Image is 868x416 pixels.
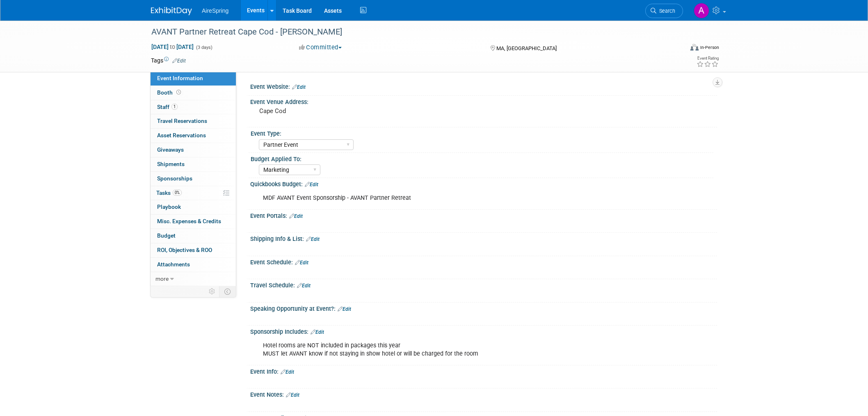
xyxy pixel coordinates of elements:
[250,388,717,399] div: Event Notes:
[148,25,671,39] div: AVANT Partner Retreat Cape Cod - [PERSON_NAME]
[250,365,717,376] div: Event Info:
[157,75,203,81] span: Event Information
[157,118,207,124] span: Travel Reservations
[157,161,185,167] span: Shipments
[169,44,176,50] span: to
[157,146,184,153] span: Giveaways
[257,190,627,206] div: MDF AVANT Event Sponsorship - AVANT Partner Retreat
[151,186,236,200] a: Tasks0%
[157,218,221,224] span: Misc. Expenses & Credits
[305,182,318,187] a: Edit
[157,132,206,139] span: Asset Reservations
[635,43,719,55] div: Event Format
[311,329,324,335] a: Edit
[151,143,236,157] a: Giveaways
[250,233,717,243] div: Shipping Info & List:
[157,203,181,210] span: Playbook
[172,58,186,64] a: Edit
[656,8,675,14] span: Search
[690,44,699,51] img: Format-Inperson.png
[151,258,236,272] a: Attachments
[296,43,345,52] button: Committed
[151,200,236,214] a: Playbook
[295,260,308,266] a: Edit
[250,279,717,290] div: Travel Schedule:
[697,56,719,60] div: Event Rating
[151,7,192,15] img: ExhibitDay
[250,96,717,106] div: Event Venue Address:
[155,275,169,282] span: more
[157,247,212,253] span: ROI, Objectives & ROO
[157,232,176,239] span: Budget
[250,81,717,91] div: Event Website:
[205,286,219,297] td: Personalize Event Tab Strip
[251,153,713,163] div: Budget Applied To:
[195,45,212,50] span: (3 days)
[250,178,717,189] div: Quickbooks Budget:
[151,43,194,51] span: [DATE] [DATE]
[157,89,183,96] span: Booth
[292,84,306,90] a: Edit
[157,104,178,110] span: Staff
[151,243,236,257] a: ROI, Objectives & ROO
[151,56,186,65] td: Tags
[151,229,236,243] a: Budget
[156,190,182,196] span: Tasks
[286,392,299,398] a: Edit
[694,3,709,18] img: Aila Ortiaga
[157,175,192,182] span: Sponsorships
[306,236,320,242] a: Edit
[151,129,236,143] a: Asset Reservations
[257,337,627,362] div: Hotel rooms are NOT included in packages this year MUST let AVANT know if not staying in show hot...
[250,303,717,313] div: Speaking Opportunity at Event?:
[173,190,182,196] span: 0%
[338,306,351,312] a: Edit
[645,4,683,18] a: Search
[171,104,178,110] span: 1
[219,286,236,297] td: Toggle Event Tabs
[700,44,719,51] div: In-Person
[251,127,713,138] div: Event Type:
[151,72,236,86] a: Event Information
[250,326,717,336] div: Sponsorship Includes:
[259,107,436,115] pre: Cape Cod
[157,261,190,268] span: Attachments
[281,369,294,375] a: Edit
[297,283,311,289] a: Edit
[151,215,236,229] a: Misc. Expenses & Credits
[151,272,236,286] a: more
[151,100,236,114] a: Staff1
[151,114,236,128] a: Travel Reservations
[175,89,183,95] span: Booth not reserved yet
[250,210,717,220] div: Event Portals:
[151,86,236,100] a: Booth
[250,256,717,267] div: Event Schedule:
[151,157,236,171] a: Shipments
[202,7,228,14] span: AireSpring
[289,213,303,219] a: Edit
[496,45,557,51] span: MA, [GEOGRAPHIC_DATA]
[151,172,236,186] a: Sponsorships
